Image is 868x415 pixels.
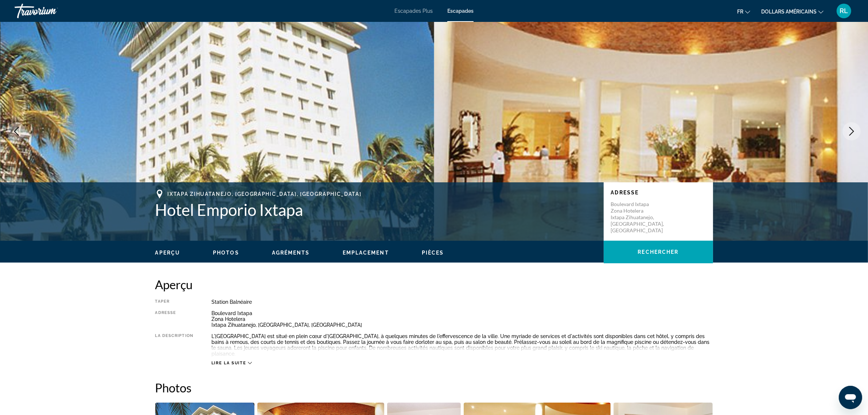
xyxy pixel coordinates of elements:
[213,249,239,256] button: Photos
[211,310,713,328] div: Boulevard Ixtapa Zona Hotelera Ixtapa Zihuatanejo, [GEOGRAPHIC_DATA], [GEOGRAPHIC_DATA]
[447,8,474,14] a: Escapades
[737,9,743,15] font: fr
[155,250,180,256] span: Aperçu
[211,361,246,365] span: Lire la suite
[155,277,713,292] h2: Aperçu
[638,249,679,255] span: Rechercher
[211,333,713,357] div: L'[GEOGRAPHIC_DATA] est situé en plein cœur d'[GEOGRAPHIC_DATA], à quelques minutes de l'efferves...
[611,201,669,234] p: Boulevard Ixtapa Zona Hotelera Ixtapa Zihuatanejo, [GEOGRAPHIC_DATA], [GEOGRAPHIC_DATA]
[272,250,310,256] span: Agréments
[737,6,750,17] button: Changer de langue
[761,6,824,17] button: Changer de devise
[422,250,444,256] span: Pièces
[155,200,596,219] h1: Hotel Emporio Ixtapa
[15,1,87,20] a: Travorium
[155,333,193,357] div: La description
[394,8,433,14] a: Escapades Plus
[7,122,26,140] button: Previous image
[155,249,180,256] button: Aperçu
[842,122,861,140] button: Next image
[155,299,193,305] div: Taper
[211,360,252,366] button: Lire la suite
[834,3,853,19] button: Menu utilisateur
[168,191,362,197] span: Ixtapa Zihuatanejo, [GEOGRAPHIC_DATA], [GEOGRAPHIC_DATA]
[272,249,310,256] button: Agréments
[604,241,713,263] button: Rechercher
[343,250,389,256] span: Emplacement
[155,380,713,395] h2: Photos
[213,250,239,256] span: Photos
[422,249,444,256] button: Pièces
[611,190,706,195] p: Adresse
[211,299,713,305] div: Station balnéaire
[343,249,389,256] button: Emplacement
[839,386,862,409] iframe: Bouton de lancement de la fenêtre de messagerie
[155,310,193,328] div: Adresse
[840,7,848,15] font: RL
[761,9,817,15] font: dollars américains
